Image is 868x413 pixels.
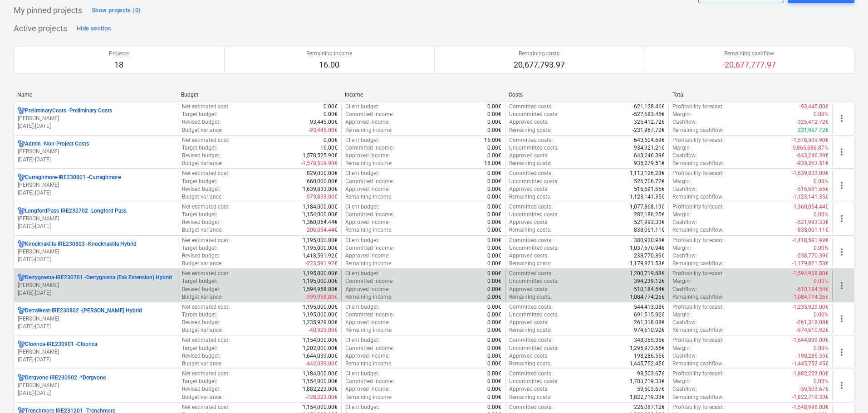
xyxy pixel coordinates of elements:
[487,311,501,319] p: 0.00€
[509,111,559,118] p: Uncommitted costs :
[345,203,379,211] p: Client budget :
[182,237,230,244] p: Net estimated cost :
[309,126,338,134] p: -93,445.00€
[182,319,221,326] p: Revised budget :
[18,282,174,289] p: [PERSON_NAME]
[672,211,691,219] p: Margin :
[487,260,501,267] p: 0.00€
[345,211,394,219] p: Committed income :
[345,286,390,293] p: Approved income :
[509,311,559,319] p: Uncommitted costs :
[792,260,829,267] p: -1,179,821.53€
[345,244,394,252] p: Committed income :
[345,319,390,326] p: Approved income :
[345,311,394,319] p: Committed income :
[634,185,665,193] p: 516,691.65€
[345,160,392,167] p: Remaining income :
[182,260,223,267] p: Budget variance :
[509,270,553,277] p: Committed costs :
[630,260,665,267] p: 1,179,821.53€
[324,136,338,144] p: 0.00€
[487,270,501,277] p: 0.00€
[796,160,829,167] p: -935,263.51€
[182,244,217,252] p: Target budget :
[303,152,338,160] p: 1,578,525.90€
[305,260,338,267] p: -223,591.92€
[814,211,829,219] p: 0.00%
[509,136,553,144] p: Committed costs :
[796,118,829,126] p: -325,412.72€
[672,252,697,260] p: Cashflow :
[487,118,501,126] p: 0.00€
[672,193,724,201] p: Remaining cashflow :
[796,326,829,334] p: -974,610.92€
[634,144,665,152] p: 934,921.21€
[792,136,829,144] p: -1,578,509.90€
[796,252,829,260] p: -238,770.39€
[25,174,121,181] p: Curraghmore-IRE230801 - Curraghmore
[182,203,230,211] p: Net estimated cost :
[303,252,338,260] p: 1,418,591.92€
[634,219,665,226] p: 521,993.33€
[634,136,665,144] p: 643,604.69€
[796,185,829,193] p: -516,691.65€
[514,50,565,58] p: Remaining costs
[182,178,217,185] p: Target budget :
[25,340,97,348] p: Cloonca-IRE230901 - Cloonca
[672,286,697,293] p: Cashflow :
[345,293,392,301] p: Remaining income :
[487,126,501,134] p: 0.00€
[484,160,501,167] p: 16.00€
[672,111,691,118] p: Margin :
[345,303,379,311] p: Client budget :
[634,103,665,111] p: 621,128.46€
[487,219,501,226] p: 0.00€
[309,326,338,334] p: -40,929.00€
[182,211,217,219] p: Target budget :
[18,156,174,164] p: [DATE] - [DATE]
[345,126,392,134] p: Remaining income :
[509,170,553,177] p: Committed costs :
[25,140,89,148] p: Admin - Non-Project Costs
[509,303,553,311] p: Committed costs :
[303,311,338,319] p: 1,195,000.00€
[109,59,129,70] p: 18
[303,270,338,277] p: 1,195,000.00€
[345,193,392,201] p: Remaining income :
[18,307,25,315] div: Project has multi currencies enabled
[182,103,230,111] p: Net estimated cost :
[672,311,691,319] p: Margin :
[509,293,551,301] p: Remaining costs :
[672,126,724,134] p: Remaining cashflow :
[305,193,338,201] p: -979,833.00€
[792,270,829,277] p: -1,594,958.80€
[303,286,338,293] p: 1,594,958.80€
[18,348,174,356] p: [PERSON_NAME]
[672,237,724,244] p: Profitability forecast :
[345,260,392,267] p: Remaining income :
[509,118,549,126] p: Approved costs :
[509,237,553,244] p: Committed costs :
[306,50,352,58] p: Remaining income
[836,280,847,291] span: more_vert
[487,303,501,311] p: 0.00€
[722,59,776,70] p: -20,677,777.97
[18,240,174,263] div: Knocknakilla-IRE230803 -Knocknakilla Hybrid[PERSON_NAME][DATE]-[DATE]
[182,336,230,344] p: Net estimated cost :
[18,215,174,223] p: [PERSON_NAME]
[487,211,501,219] p: 0.00€
[487,185,501,193] p: 0.00€
[487,144,501,152] p: 0.00€
[836,347,847,358] span: more_vert
[814,311,829,319] p: 0.00%
[182,111,217,118] p: Target budget :
[634,319,665,326] p: 261,318.08€
[792,303,829,311] p: -1,235,929.00€
[345,92,501,98] div: Income
[307,178,338,185] p: 660,000.00€
[487,244,501,252] p: 0.00€
[182,160,223,167] p: Budget variance :
[672,260,724,267] p: Remaining cashflow :
[509,277,559,285] p: Uncommitted costs :
[792,293,829,301] p: -1,084,774.26€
